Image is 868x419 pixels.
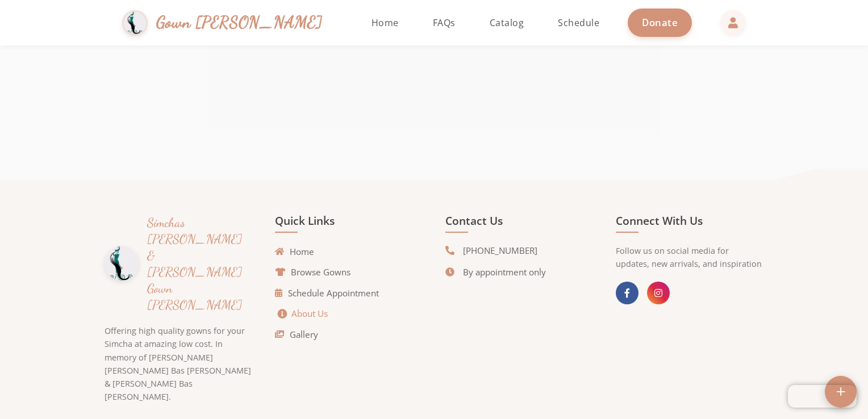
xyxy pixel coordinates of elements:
[616,244,763,270] p: Follow us on social media for updates, new arrivals, and inspiration
[275,266,350,279] a: Browse Gowns
[275,287,379,300] a: Schedule Appointment
[463,244,537,257] span: [PHONE_NUMBER]
[122,7,334,39] a: Gown [PERSON_NAME]
[616,214,763,233] h4: Connect With Us
[628,9,692,36] a: Donate
[105,324,252,403] p: Offering high quality gowns for your Simcha at amazing low cost. In memory of [PERSON_NAME] [PERS...
[275,245,314,258] a: Home
[445,214,593,233] h4: Contact Us
[372,16,399,29] span: Home
[463,266,546,279] span: By appointment only
[156,10,323,35] span: Gown [PERSON_NAME]
[275,214,423,233] h4: Quick Links
[275,328,318,341] a: Gallery
[433,16,456,29] span: FAQs
[788,385,857,408] iframe: Chatra live chat
[122,10,148,36] img: Gown Gmach Logo
[558,16,599,29] span: Schedule
[147,214,252,313] h3: Simchas [PERSON_NAME] & [PERSON_NAME] Gown [PERSON_NAME]
[105,246,139,280] img: Gown Gmach Logo
[490,16,524,29] span: Catalog
[642,16,678,29] span: Donate
[278,307,328,320] a: About Us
